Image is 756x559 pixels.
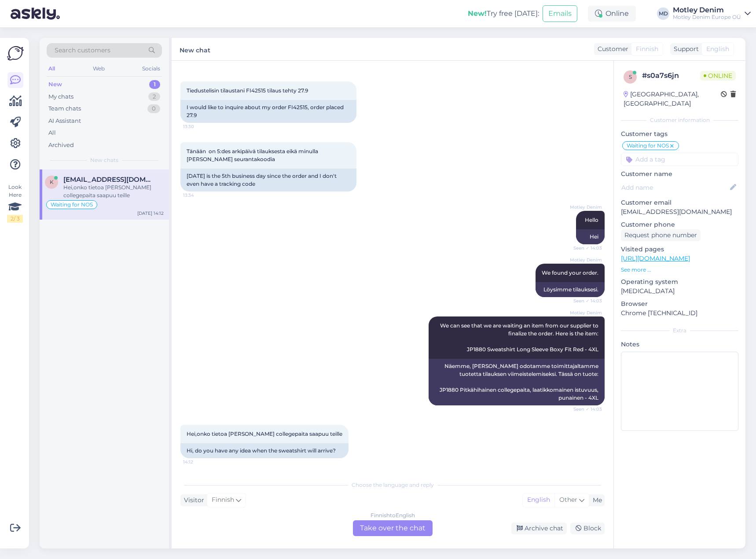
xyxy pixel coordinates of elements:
span: Tiedustelisin tilaustani FI42515 tilaus tehty 27.9 [187,87,308,94]
div: Visitor [180,496,204,505]
span: Tänään on 5:des arkipäivä tilauksesta eikä minulla [PERSON_NAME] seurantakoodia [187,148,319,162]
span: karppa52@gmail.com [63,176,155,184]
button: Emails [543,5,577,22]
div: Socials [140,63,162,74]
div: Hei [576,229,605,244]
div: Customer [594,44,628,54]
div: Online [588,6,636,22]
div: 1 [149,80,160,89]
div: Motley Denim [673,7,741,14]
div: English [523,493,554,507]
div: New [48,80,62,89]
div: All [47,63,57,74]
div: [DATE] 14:12 [137,210,164,217]
img: Askly Logo [7,45,24,62]
div: 2 [148,92,160,101]
div: My chats [48,92,73,101]
span: New chats [90,156,118,164]
p: Customer phone [621,220,738,229]
input: Add a tag [621,153,738,166]
p: [MEDICAL_DATA] [621,287,738,296]
div: MD [657,7,669,20]
div: Team chats [48,104,81,113]
a: [URL][DOMAIN_NAME] [621,254,690,262]
div: 0 [147,104,160,113]
span: Seen ✓ 14:03 [569,298,602,304]
span: Waiting for NOS [627,143,669,148]
div: # s0a7s6jn [642,70,700,81]
span: Finnish [212,495,234,505]
span: Motley Denim [569,204,602,210]
span: Hello [585,217,598,223]
div: Finnish to English [371,511,415,519]
div: Block [570,522,605,534]
div: Me [589,496,602,505]
p: Notes [621,340,738,349]
p: Visited pages [621,245,738,254]
div: Customer information [621,116,738,124]
span: Finnish [636,44,658,54]
div: Request phone number [621,229,701,241]
span: Online [700,71,736,81]
div: Archive chat [511,522,567,534]
span: Hei,onko tietoa [PERSON_NAME] collegepaita saapuu teille [187,430,342,437]
span: Other [559,496,577,504]
div: AI Assistant [48,117,81,125]
div: Motley Denim Europe OÜ [673,14,741,21]
div: Look Here [7,183,23,223]
div: Hi, do you have any idea when the sweatshirt will arrive? [180,443,349,458]
div: Extra [621,327,738,335]
b: New! [468,9,487,18]
p: Operating system [621,277,738,287]
span: Seen ✓ 14:03 [569,245,602,251]
div: Try free [DATE]: [468,8,539,19]
a: Motley DenimMotley Denim Europe OÜ [673,7,751,21]
div: Hei,onko tietoa [PERSON_NAME] collegepaita saapuu teille [63,184,164,199]
div: Näemme, [PERSON_NAME] odotamme toimittajaltamme tuotetta tilauksen viimeistelemiseksi. Tässä on t... [429,359,605,405]
label: New chat [180,43,210,55]
div: Support [670,44,699,54]
span: Waiting for NOS [51,202,93,207]
div: Löysimme tilauksesi. [536,282,605,297]
span: Seen ✓ 14:03 [569,406,602,412]
span: Motley Denim [569,309,602,316]
div: Archived [48,141,74,150]
span: k [50,179,54,185]
div: 2 / 3 [7,215,23,223]
p: Customer name [621,169,738,179]
p: Chrome [TECHNICAL_ID] [621,309,738,318]
p: Customer email [621,198,738,207]
p: See more ... [621,266,738,274]
p: Customer tags [621,129,738,139]
div: Web [91,63,106,74]
span: Motley Denim [569,257,602,263]
input: Add name [621,183,728,192]
span: 13:34 [183,192,216,199]
div: [DATE] is the 5th business day since the order and I don't even have a tracking code [180,169,356,191]
div: [GEOGRAPHIC_DATA], [GEOGRAPHIC_DATA] [624,90,721,108]
div: All [48,129,56,137]
span: We can see that we are waiting an item from our supplier to finalize the order. Here is the item:... [440,322,600,353]
span: English [706,44,729,54]
span: 14:12 [183,459,216,465]
div: I would like to inquire about my order FI42515, order placed 27.9 [180,100,356,123]
span: Search customers [55,46,110,55]
span: We found your order. [542,269,598,276]
div: Take over the chat [353,520,433,536]
div: Choose the language and reply [180,481,605,489]
p: Browser [621,299,738,309]
span: s [629,74,632,80]
span: 13:30 [183,123,216,130]
p: [EMAIL_ADDRESS][DOMAIN_NAME] [621,207,738,217]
